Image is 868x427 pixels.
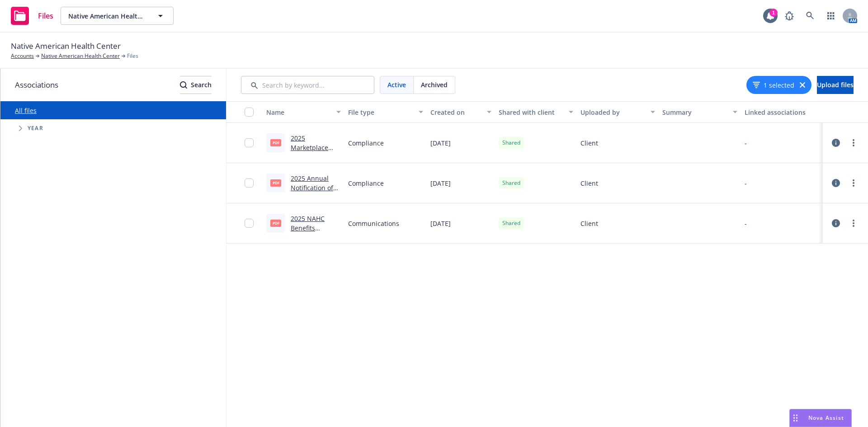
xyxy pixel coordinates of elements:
[41,52,120,60] a: Native American Health Center
[580,138,598,148] span: Client
[245,178,254,188] input: Toggle Row Selected
[848,218,859,229] a: more
[769,9,778,17] div: 1
[430,108,481,117] div: Created on
[263,101,344,123] button: Name
[848,178,859,188] a: more
[580,219,598,228] span: Client
[789,409,852,427] button: Nova Assist
[7,3,57,28] a: Files
[430,138,451,148] span: [DATE]
[780,7,798,25] a: Report a Bug
[421,80,448,89] span: Archived
[61,7,174,25] button: Native American Health Center
[245,219,254,228] input: Toggle Row Selected
[0,119,226,137] div: Tree Example
[387,80,406,89] span: Active
[68,11,146,21] span: Native American Health Center
[801,7,819,25] a: Search
[848,137,859,148] a: more
[241,76,374,94] input: Search by keyword...
[291,214,325,242] a: 2025 NAHC Benefits Guide.pdf
[180,76,212,94] div: Search
[745,108,819,117] div: Linked associations
[270,179,281,186] span: pdf
[790,409,801,427] div: Drag to move
[348,138,384,148] span: Compliance
[180,76,212,94] button: SearchSearch
[427,101,495,123] button: Created on
[741,101,823,123] button: Linked associations
[180,81,187,89] svg: Search
[495,101,577,123] button: Shared with client
[745,219,747,228] div: -
[11,52,34,60] a: Accounts
[28,126,43,131] span: Year
[348,108,413,117] div: File type
[499,108,563,117] div: Shared with client
[745,178,747,188] div: -
[270,220,281,226] span: pdf
[808,414,844,422] span: Nova Assist
[430,178,451,188] span: [DATE]
[344,101,426,123] button: File type
[291,134,328,171] a: 2025 Marketplace Notice NAHC.pdf
[753,80,794,90] button: 1 selected
[817,76,854,94] button: Upload files
[348,178,384,188] span: Compliance
[580,178,598,188] span: Client
[11,40,121,52] span: Native American Health Center
[745,138,747,148] div: -
[245,138,254,147] input: Toggle Row Selected
[502,219,520,227] span: Shared
[817,80,854,89] span: Upload files
[15,106,37,115] a: All files
[577,101,659,123] button: Uploaded by
[38,12,53,19] span: Files
[430,219,451,228] span: [DATE]
[291,174,333,221] a: 2025 Annual Notification of Benefit Rights (Creditable) NAHC.pdf
[15,79,58,91] span: Associations
[822,7,840,25] a: Switch app
[659,101,741,123] button: Summary
[266,108,331,117] div: Name
[502,139,520,147] span: Shared
[348,219,399,228] span: Communications
[662,108,727,117] div: Summary
[270,139,281,146] span: pdf
[245,108,254,117] input: Select all
[502,179,520,187] span: Shared
[127,52,138,60] span: Files
[580,108,645,117] div: Uploaded by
